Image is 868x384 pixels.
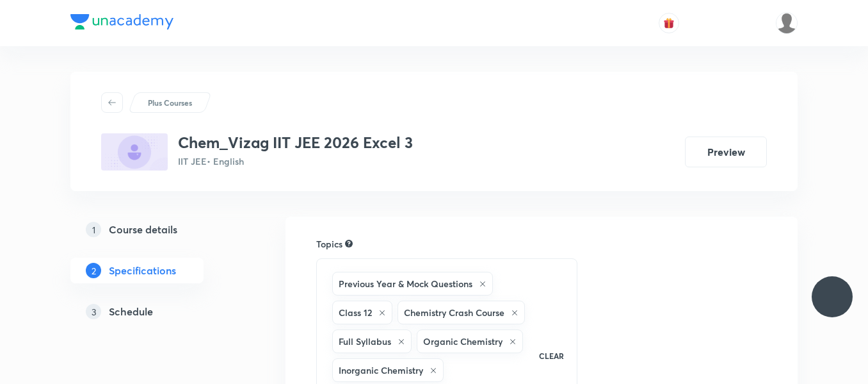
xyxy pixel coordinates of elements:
img: Company Logo [70,14,173,29]
p: IIT JEE • English [178,154,413,168]
img: avatar [663,17,675,29]
h6: Class 12 [339,306,372,319]
button: Preview [685,137,767,167]
p: 1 [86,222,101,237]
img: 9E2A0FF9-ABF1-4E3C-AB7B-59D87FA1A11B_plus.png [101,133,168,171]
h6: Full Syllabus [339,335,391,348]
h6: Inorganic Chemistry [339,363,423,377]
img: ttu [824,289,840,305]
h3: Chem_Vizag IIT JEE 2026 Excel 3 [178,133,413,152]
p: CLEAR [539,350,564,362]
p: Plus Courses [148,97,192,108]
h6: Previous Year & Mock Questions [339,277,472,290]
a: Company Logo [70,14,173,33]
h5: Specifications [109,263,176,278]
h6: Chemistry Crash Course [404,306,504,319]
a: 3Schedule [70,299,245,324]
button: avatar [659,13,679,33]
p: 3 [86,304,101,319]
img: LALAM MADHAVI [776,12,798,34]
h6: Topics [316,237,342,251]
h5: Schedule [109,304,153,319]
p: 2 [86,263,101,278]
a: 1Course details [70,217,245,242]
div: Search for topics [345,238,353,249]
h5: Course details [109,222,177,237]
h6: Organic Chemistry [423,335,502,348]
